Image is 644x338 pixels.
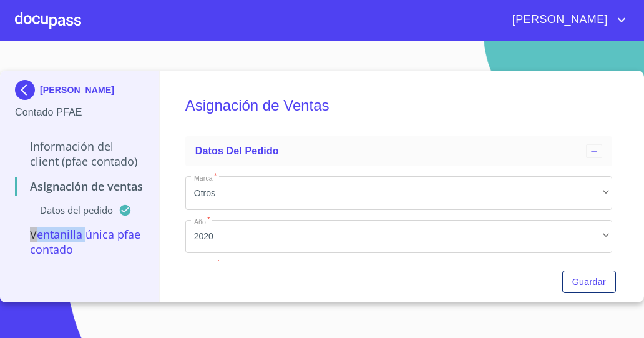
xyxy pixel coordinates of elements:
[562,271,616,294] button: Guardar
[572,274,606,290] span: Guardar
[15,80,144,105] div: [PERSON_NAME]
[15,179,144,194] p: Asignación de Ventas
[15,105,144,120] p: Contado PFAE
[503,10,629,30] button: account of current user
[185,176,612,210] div: Otros
[15,227,144,257] p: Ventanilla única PFAE contado
[15,204,119,216] p: Datos del pedido
[15,139,144,169] p: Información del Client (PFAE contado)
[185,220,612,254] div: 2020
[185,136,612,166] div: Datos del pedido
[185,80,612,131] h5: Asignación de Ventas
[195,146,279,156] span: Datos del pedido
[15,80,40,100] img: Docupass spot blue
[40,85,114,95] p: [PERSON_NAME]
[503,10,614,30] span: [PERSON_NAME]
